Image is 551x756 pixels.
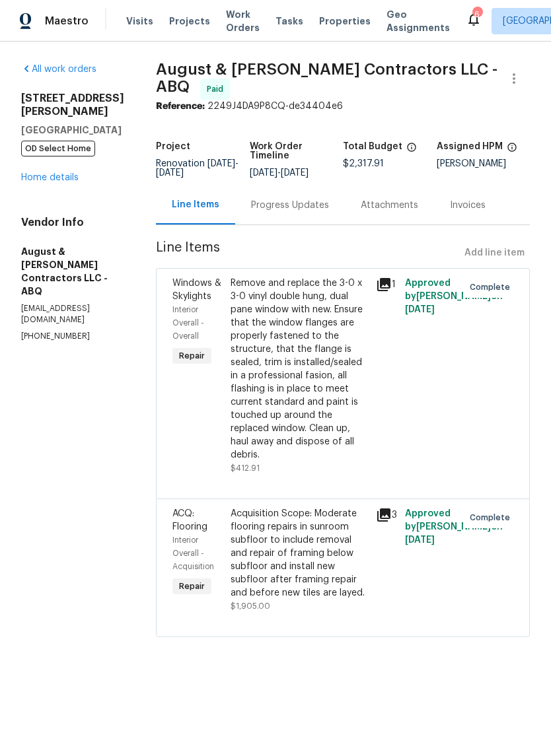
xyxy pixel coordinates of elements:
[343,159,384,168] span: $2,317.91
[405,305,435,314] span: [DATE]
[21,123,124,137] h5: [GEOGRAPHIC_DATA]
[172,198,219,211] div: Line Items
[156,168,184,178] span: [DATE]
[169,15,210,28] span: Projects
[156,61,497,94] span: August & [PERSON_NAME] Contractors LLC - ABQ
[437,159,531,168] div: [PERSON_NAME]
[226,8,260,34] span: Work Orders
[437,142,503,151] h5: Assigned HPM
[231,602,270,610] span: $1,905.00
[21,92,124,118] h2: [STREET_ADDRESS][PERSON_NAME]
[156,159,239,178] span: -
[172,536,214,570] span: Interior Overall - Acquisition
[156,241,459,265] span: Line Items
[281,168,309,178] span: [DATE]
[405,279,503,314] span: Approved by [PERSON_NAME] on
[470,281,515,294] span: Complete
[207,159,235,168] span: [DATE]
[343,142,402,151] h5: Total Budget
[174,349,210,362] span: Repair
[361,199,418,212] div: Attachments
[405,509,503,545] span: Approved by [PERSON_NAME] on
[156,159,239,178] span: Renovation
[21,331,124,342] p: [PHONE_NUMBER]
[470,511,515,524] span: Complete
[472,8,482,21] div: 6
[405,535,435,545] span: [DATE]
[21,245,124,298] h5: August & [PERSON_NAME] Contractors LLC - ABQ
[172,306,204,340] span: Interior Overall - Overall
[450,199,486,212] div: Invoices
[386,8,450,34] span: Geo Assignments
[231,277,368,462] div: Remove and replace the 3-0 x 3-0 vinyl double hung, dual pane window with new. Ensure that the wi...
[231,464,260,472] span: $412.91
[250,168,277,178] span: [DATE]
[156,142,190,151] h5: Project
[275,17,303,26] span: Tasks
[126,15,153,28] span: Visits
[406,142,417,159] span: The total cost of line items that have been proposed by Opendoor. This sum includes line items th...
[172,279,221,301] span: Windows & Skylights
[21,65,96,74] a: All work orders
[172,509,207,532] span: ACQ: Flooring
[156,102,205,111] b: Reference:
[21,303,124,326] p: [EMAIL_ADDRESS][DOMAIN_NAME]
[21,173,79,182] a: Home details
[174,580,210,593] span: Repair
[319,15,371,28] span: Properties
[156,100,530,113] div: 2249J4DA9P8CQ-de34404e6
[21,141,95,156] span: OD Select Home
[207,83,229,96] span: Paid
[250,168,309,178] span: -
[507,142,517,159] span: The hpm assigned to this work order.
[250,142,344,160] h5: Work Order Timeline
[45,15,89,28] span: Maestro
[251,199,329,212] div: Progress Updates
[21,216,124,229] h4: Vendor Info
[376,277,397,292] div: 1
[231,507,368,600] div: Acquisition Scope: Moderate flooring repairs in sunroom subfloor to include removal and repair of...
[376,507,397,523] div: 3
